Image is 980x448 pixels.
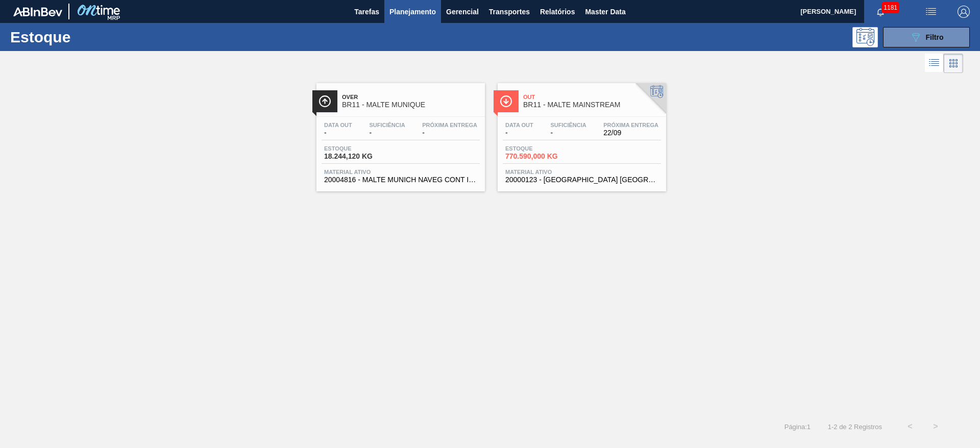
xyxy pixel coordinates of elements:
[923,414,948,439] button: >
[318,95,331,108] img: Ícone
[540,6,575,18] span: Relatórios
[369,129,405,137] span: -
[324,153,396,160] span: 18.244,120 KG
[523,101,661,109] span: BR11 - MALTE MAINSTREAM
[505,129,533,137] span: -
[324,122,352,128] span: Data out
[446,6,479,18] span: Gerencial
[354,6,379,18] span: Tarefas
[369,122,405,128] span: Suficiência
[324,129,352,137] span: -
[505,122,533,128] span: Data out
[926,33,944,41] span: Filtro
[422,129,477,137] span: -
[324,169,477,175] span: Material ativo
[523,94,661,100] span: Out
[925,6,937,18] img: userActions
[324,176,477,184] span: 20004816 - MALTE MUNICH NAVEG CONT IMPORT SUP 40%
[944,54,963,73] div: Visão em Cards
[10,31,163,43] h1: Estoque
[785,423,811,431] span: Página : 1
[550,122,586,128] span: Suficiência
[505,153,577,160] span: 770.590,000 KG
[505,145,577,152] span: Estoque
[489,6,530,18] span: Transportes
[490,76,671,191] a: ÍconeOutBR11 - MALTE MAINSTREAMData out-Suficiência-Próxima Entrega22/09Estoque770.590,000 KGMate...
[309,76,490,191] a: ÍconeOverBR11 - MALTE MUNIQUEData out-Suficiência-Próxima Entrega-Estoque18.244,120 KGMaterial at...
[958,6,970,18] img: Logout
[500,95,512,108] img: Ícone
[550,129,586,137] span: -
[585,6,625,18] span: Master Data
[422,122,477,128] span: Próxima Entrega
[883,27,970,47] button: Filtro
[342,101,480,109] span: BR11 - MALTE MUNIQUE
[389,6,436,18] span: Planejamento
[897,414,923,439] button: <
[342,94,480,100] span: Over
[603,129,658,137] span: 22/09
[881,2,899,13] span: 1181
[324,145,396,152] span: Estoque
[603,122,658,128] span: Próxima Entrega
[505,176,658,184] span: 20000123 - MALTA URUGUAY BRAHMA BRASIL GRANEL
[13,7,62,16] img: TNhmsLtSVTkK8tSr43FrP2fwEKptu5GPRR3wAAAABJRU5ErkJggg==
[852,27,878,47] div: Pogramando: nenhum usuário selecionado
[864,5,897,19] button: Notificações
[925,54,944,73] div: Visão em Lista
[826,423,882,431] span: 1 - 2 de 2 Registros
[505,169,658,175] span: Material ativo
